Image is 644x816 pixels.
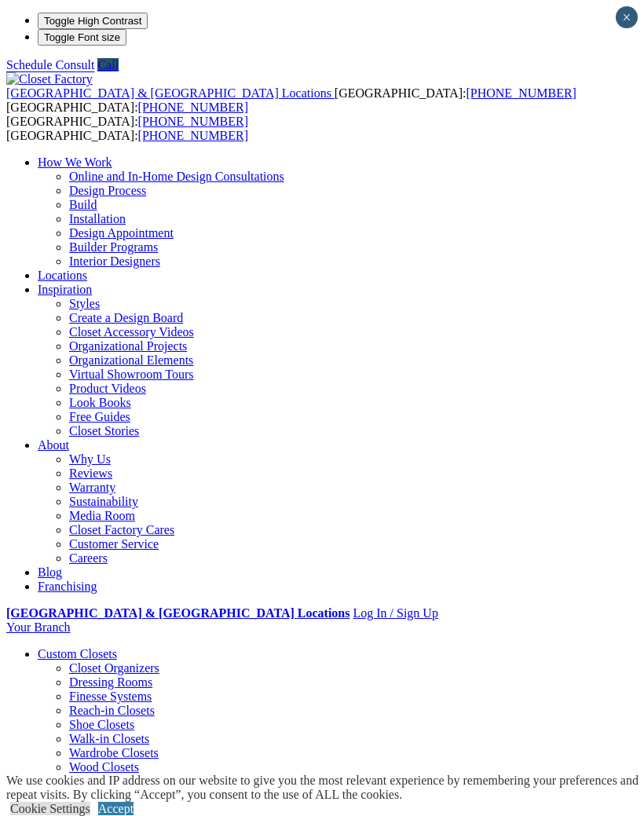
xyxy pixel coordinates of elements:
a: Inspiration [38,283,92,296]
a: Locations [38,269,87,282]
button: Toggle High Contrast [38,13,148,29]
a: Reach-in Closets [69,704,155,717]
a: Your Branch [6,620,70,634]
a: [PHONE_NUMBER] [138,115,248,128]
a: Franchising [38,580,97,593]
a: Closet Organizers [69,661,159,675]
a: Create a Design Board [69,311,183,324]
a: Warranty [69,481,115,494]
button: Close [616,6,638,28]
a: Reviews [69,467,112,480]
a: Blog [38,565,62,579]
span: Toggle Font size [44,31,120,43]
a: Accept [98,802,134,815]
a: Shoe Closets [69,718,134,731]
img: Closet Factory [6,72,93,86]
a: Schedule Consult [6,58,94,71]
a: Builder Programs [69,240,158,254]
a: Cookie Settings [10,802,90,815]
a: Media Room [69,509,135,522]
a: Styles [69,297,100,310]
a: Sustainability [69,495,138,508]
span: [GEOGRAPHIC_DATA] & [GEOGRAPHIC_DATA] Locations [6,86,331,100]
a: Call [97,58,119,71]
span: Toggle High Contrast [44,15,141,27]
a: Installation [69,212,126,225]
a: Walk-in Closets [69,732,149,745]
a: Wardrobe Closets [69,746,159,759]
a: [PHONE_NUMBER] [138,129,248,142]
a: Dressing Rooms [69,675,152,689]
a: [GEOGRAPHIC_DATA] & [GEOGRAPHIC_DATA] Locations [6,86,335,100]
a: Closet Factory Cares [69,523,174,536]
a: Organizational Elements [69,353,193,367]
a: [GEOGRAPHIC_DATA] & [GEOGRAPHIC_DATA] Locations [6,606,349,620]
a: Online and In-Home Design Consultations [69,170,284,183]
a: How We Work [38,156,112,169]
a: Look Books [69,396,131,409]
a: Closet Accessory Videos [69,325,194,338]
a: Organizational Projects [69,339,187,353]
a: Wood Closets [69,760,139,774]
a: Finesse Systems [69,690,152,703]
a: Virtual Showroom Tours [69,368,194,381]
a: Why Us [69,452,111,466]
div: We use cookies and IP address on our website to give you the most relevant experience by remember... [6,774,644,802]
a: [PHONE_NUMBER] [138,101,248,114]
a: Free Guides [69,410,130,423]
a: Design Process [69,184,146,197]
a: Build [69,198,97,211]
a: Log In / Sign Up [353,606,437,620]
a: Careers [69,551,108,565]
a: Design Appointment [69,226,174,240]
span: [GEOGRAPHIC_DATA]: [GEOGRAPHIC_DATA]: [6,86,576,114]
a: Interior Designers [69,254,160,268]
a: [PHONE_NUMBER] [466,86,576,100]
a: Product Videos [69,382,146,395]
a: Closet Stories [69,424,139,437]
button: Toggle Font size [38,29,126,46]
span: [GEOGRAPHIC_DATA]: [GEOGRAPHIC_DATA]: [6,115,248,142]
a: About [38,438,69,452]
a: Custom Closets [38,647,117,660]
a: Customer Service [69,537,159,551]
